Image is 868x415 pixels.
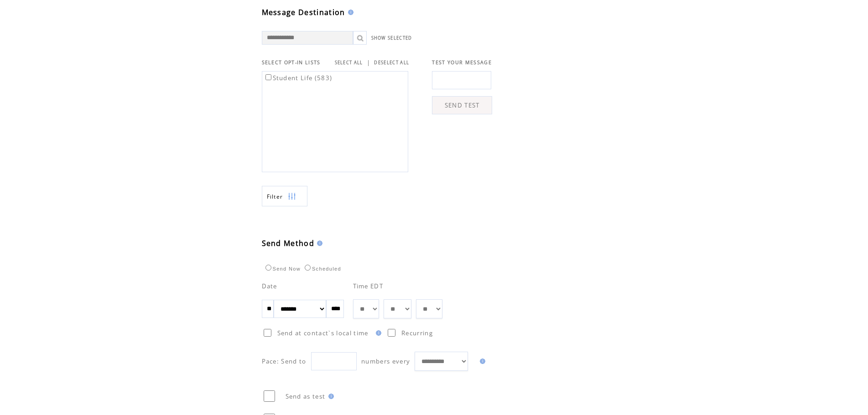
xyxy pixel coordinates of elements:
[345,10,353,15] img: help.gif
[361,357,410,365] span: numbers every
[262,357,307,365] span: Pace: Send to
[477,359,485,364] img: help.gif
[373,330,381,336] img: help.gif
[432,96,492,114] a: SEND TEST
[286,392,326,400] span: Send as test
[371,35,412,41] a: SHOW SELECTED
[314,241,322,246] img: help.gif
[277,329,369,337] span: Send at contact`s local time
[262,186,307,206] a: Filter
[262,282,277,290] span: Date
[265,265,271,271] input: Send Now
[432,59,492,66] span: TEST YOUR MESSAGE
[401,329,433,337] span: Recurring
[353,282,384,290] span: Time EDT
[326,394,334,399] img: help.gif
[288,186,296,207] img: filters.png
[305,265,311,271] input: Scheduled
[367,58,370,67] span: |
[265,74,271,80] input: Student Life (583)
[263,266,301,272] label: Send Now
[262,7,345,17] span: Message Destination
[264,74,333,82] label: Student Life (583)
[262,59,321,66] span: SELECT OPT-IN LISTS
[302,266,341,272] label: Scheduled
[335,60,363,66] a: SELECT ALL
[374,60,409,66] a: DESELECT ALL
[262,238,315,248] span: Send Method
[267,193,283,200] span: Show filters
